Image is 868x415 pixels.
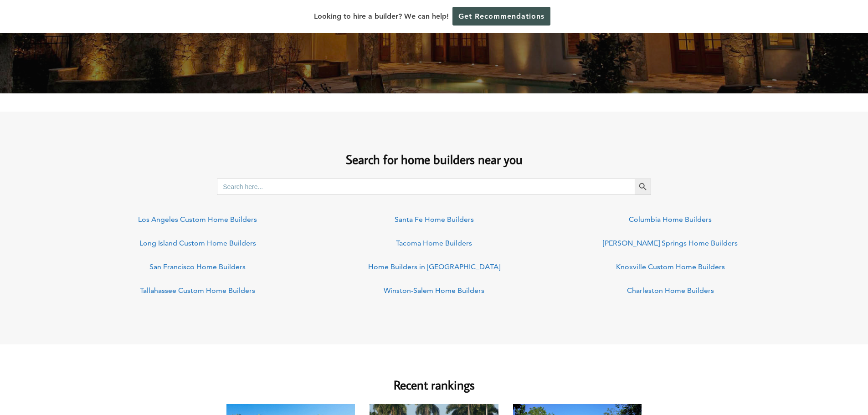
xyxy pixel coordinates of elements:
[368,262,500,271] a: Home Builders in [GEOGRAPHIC_DATA]
[629,215,712,224] a: Columbia Home Builders
[226,363,642,394] h2: Recent rankings
[616,262,725,271] a: Knoxville Custom Home Builders
[139,239,256,247] a: Long Island Custom Home Builders
[395,215,474,224] a: Santa Fe Home Builders
[140,286,255,295] a: Tallahassee Custom Home Builders
[217,179,635,195] input: Search here...
[452,7,550,26] a: Get Recommendations
[396,239,472,247] a: Tacoma Home Builders
[638,182,648,192] svg: Search
[627,286,714,295] a: Charleston Home Builders
[384,286,484,295] a: Winston-Salem Home Builders
[603,239,738,247] a: [PERSON_NAME] Springs Home Builders
[138,215,257,224] a: Los Angeles Custom Home Builders
[149,262,246,271] a: San Francisco Home Builders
